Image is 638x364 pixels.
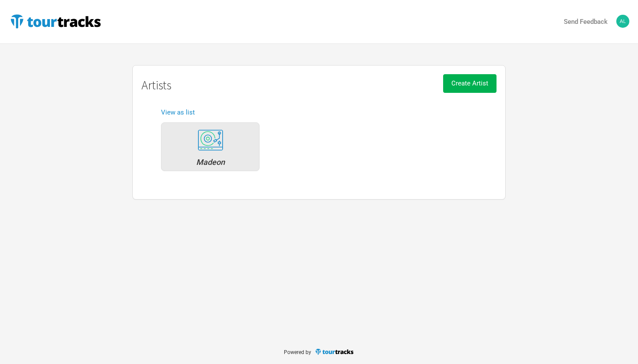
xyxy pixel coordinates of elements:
img: Alex [616,15,629,28]
img: TourTracks [9,13,102,30]
a: View as list [161,108,195,116]
strong: Send Feedback [564,18,608,26]
a: Madeon [157,118,264,175]
button: Create Artist [443,74,497,93]
h1: Artists [141,79,497,92]
img: TourTracks [315,348,355,355]
span: Powered by [284,349,311,355]
div: Madeon [166,158,255,166]
span: Create Artist [451,79,488,87]
img: tourtracks_icons_FA_07_icons_electronic.svg [197,129,224,151]
div: Madeon [197,127,224,153]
